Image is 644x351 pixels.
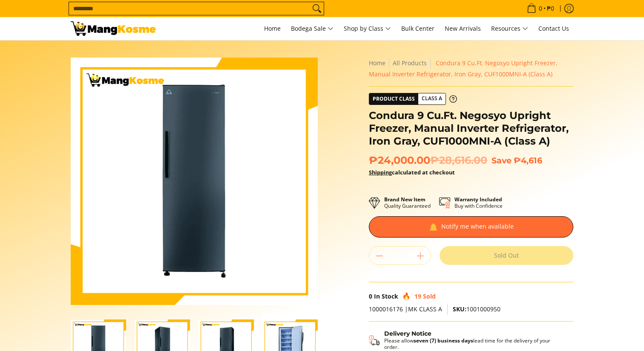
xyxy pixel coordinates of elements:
a: New Arrivals [440,17,485,40]
span: Product Class [369,93,418,104]
strong: Warranty Included [454,196,502,203]
span: Contact Us [538,24,569,32]
nav: Breadcrumbs [369,58,573,80]
span: Bodega Sale [291,23,333,34]
button: Shipping & Delivery [369,330,565,351]
span: Shop by Class [344,23,391,34]
span: Save [492,155,512,165]
strong: calculated at checkout [369,168,455,176]
span: Class A [418,93,446,104]
img: Condura 9 Cu.Ft. Negosyo Upright Freezer, Manual Inverter Refrigerator | Mang Kosme [71,21,156,36]
span: Resources [491,23,528,34]
a: Shipping [369,168,392,176]
span: 0 [538,6,543,12]
a: Home [369,59,385,67]
p: Buy with Confidence [454,196,503,209]
span: Bulk Center [401,24,434,32]
strong: seven (7) business days [414,337,473,344]
a: All Products [393,59,427,67]
p: Please allow lead time for the delivery of your order. [384,337,565,350]
a: Home [260,17,285,40]
nav: Main Menu [164,17,573,40]
span: In Stock [374,292,398,300]
span: 0 [369,292,372,300]
span: Home [264,24,281,32]
strong: Delivery Notice [384,330,431,337]
a: Bulk Center [397,17,439,40]
a: Shop by Class [339,17,395,40]
span: ₱24,000.00 [369,154,487,167]
span: Sold [423,292,436,300]
a: Bodega Sale [287,17,338,40]
span: ₱4,616 [514,155,542,165]
p: Quality Guaranteed [384,196,431,209]
img: Condura 9 Cu.Ft. Negosyo Upright Freezer, Manual Inverter Refrigerator, Iron Gray, CUF1000MNI-A (... [71,61,318,302]
a: Contact Us [534,17,573,40]
del: ₱28,616.00 [430,154,487,167]
button: Search [310,2,324,15]
a: Resources [487,17,532,40]
span: ₱0 [546,6,555,12]
span: 1001000950 [453,305,500,313]
span: New Arrivals [445,24,481,32]
span: SKU: [453,305,466,313]
span: 1000016176 |MK CLASS A [369,305,442,313]
strong: Brand New Item [384,196,425,203]
span: Condura 9 Cu.Ft. Negosyo Upright Freezer, Manual Inverter Refrigerator, Iron Gray, CUF1000MNI-A (... [369,59,558,78]
span: 19 [414,292,421,300]
a: Product Class Class A [369,93,457,105]
h1: Condura 9 Cu.Ft. Negosyo Upright Freezer, Manual Inverter Refrigerator, Iron Gray, CUF1000MNI-A (... [369,109,573,148]
span: • [524,4,557,13]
